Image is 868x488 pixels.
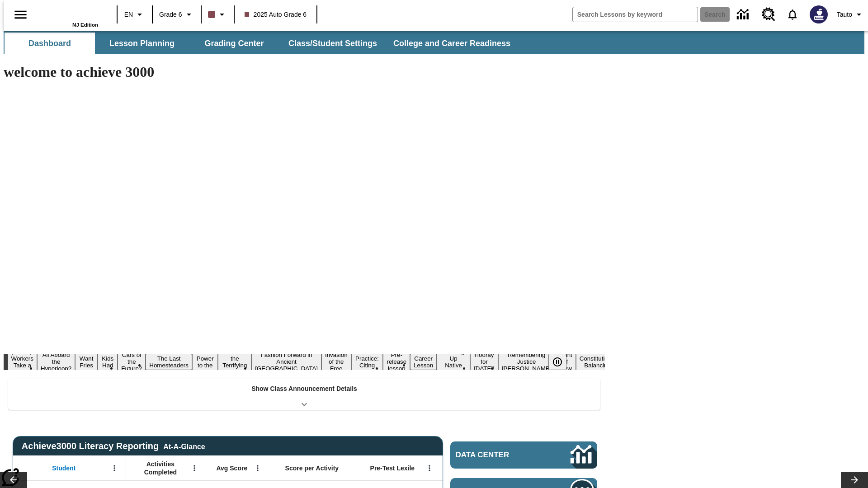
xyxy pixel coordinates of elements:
button: Lesson carousel, Next [841,472,868,488]
button: Slide 7 Solar Power to the People [192,347,218,377]
button: Slide 5 Cars of the Future? [118,350,146,373]
button: College and Career Readiness [386,33,518,54]
button: Slide 15 Hooray for Constitution Day! [470,350,498,373]
span: Pre-Test Lexile [370,464,415,472]
span: Activities Completed [131,460,190,476]
span: Grade 6 [159,10,182,19]
a: Resource Center, Will open in new tab [756,2,781,27]
button: Open Menu [188,461,201,475]
button: Lesson Planning [97,33,187,54]
div: SubNavbar [4,33,519,54]
span: 2025 Auto Grade 6 [245,10,307,19]
button: Grade: Grade 6, Select a grade [156,6,198,23]
button: Grading Center [189,33,279,54]
span: Avg Score [216,464,247,472]
button: Open Menu [423,461,436,475]
button: Class/Student Settings [281,33,384,54]
a: Notifications [781,3,804,26]
div: SubNavbar [4,31,864,54]
button: Slide 14 Cooking Up Native Traditions [437,347,470,377]
button: Open Menu [251,461,264,475]
button: Dashboard [5,33,95,54]
div: Home [39,3,98,28]
div: Show Class Announcement Details [8,379,600,410]
button: Slide 18 The Constitution's Balancing Act [576,347,619,377]
div: Pause [548,354,576,370]
span: Score per Activity [285,464,339,472]
button: Slide 12 Pre-release lesson [383,350,410,373]
span: EN [124,10,133,19]
button: Language: EN, Select a language [120,6,149,23]
a: Data Center [731,2,756,27]
span: Data Center [456,450,540,460]
button: Open Menu [108,461,121,475]
button: Pause [548,354,566,370]
div: At-A-Glance [163,441,205,451]
h1: welcome to achieve 3000 [4,64,605,80]
span: Achieve3000 Literacy Reporting [22,441,205,451]
button: Slide 2 All Aboard the Hyperloop? [37,350,75,373]
button: Slide 10 The Invasion of the Free CD [321,343,351,380]
button: Slide 4 Dirty Jobs Kids Had To Do [98,340,118,384]
button: Slide 8 Attack of the Terrifying Tomatoes [218,347,251,377]
button: Open side menu [7,1,34,28]
button: Select a new avatar [804,3,833,26]
span: Student [52,464,75,472]
button: Slide 9 Fashion Forward in Ancient Rome [251,350,321,373]
input: search field [573,7,698,22]
button: Slide 11 Mixed Practice: Citing Evidence [351,347,383,377]
a: Data Center [450,441,597,469]
button: Slide 3 Do You Want Fries With That? [75,340,98,384]
p: Show Class Announcement Details [251,384,357,394]
button: Class color is dark brown. Change class color [204,6,231,23]
button: Profile/Settings [833,6,868,23]
button: Slide 16 Remembering Justice O'Connor [498,350,555,373]
img: Avatar [810,5,828,23]
span: Tauto [837,10,852,19]
span: NJ Edition [72,22,98,28]
a: Home [39,4,98,22]
button: Slide 13 Career Lesson [410,354,437,370]
button: Slide 6 The Last Homesteaders [146,354,192,370]
button: Slide 1 Labor Day: Workers Take a Stand [8,347,37,377]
